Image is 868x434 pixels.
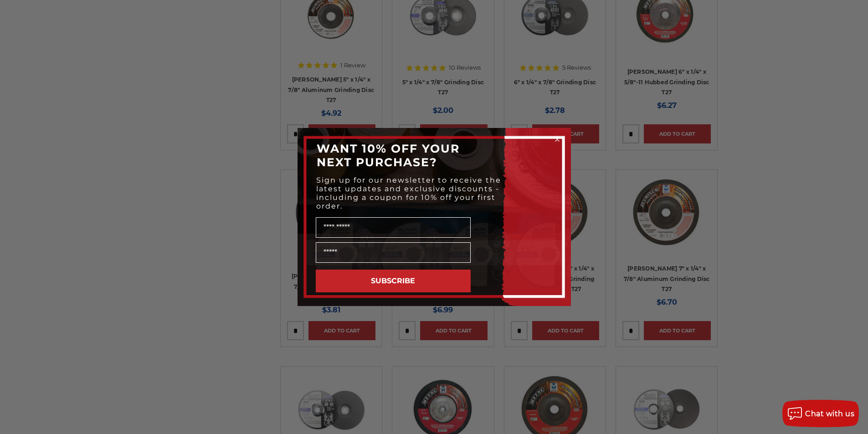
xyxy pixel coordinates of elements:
[553,135,562,144] button: Close dialog
[316,242,471,263] input: Email
[316,176,501,210] span: Sign up for our newsletter to receive the latest updates and exclusive discounts - including a co...
[805,409,854,418] span: Chat with us
[782,400,859,427] button: Chat with us
[316,270,471,292] button: SUBSCRIBE
[317,142,460,169] span: WANT 10% OFF YOUR NEXT PURCHASE?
